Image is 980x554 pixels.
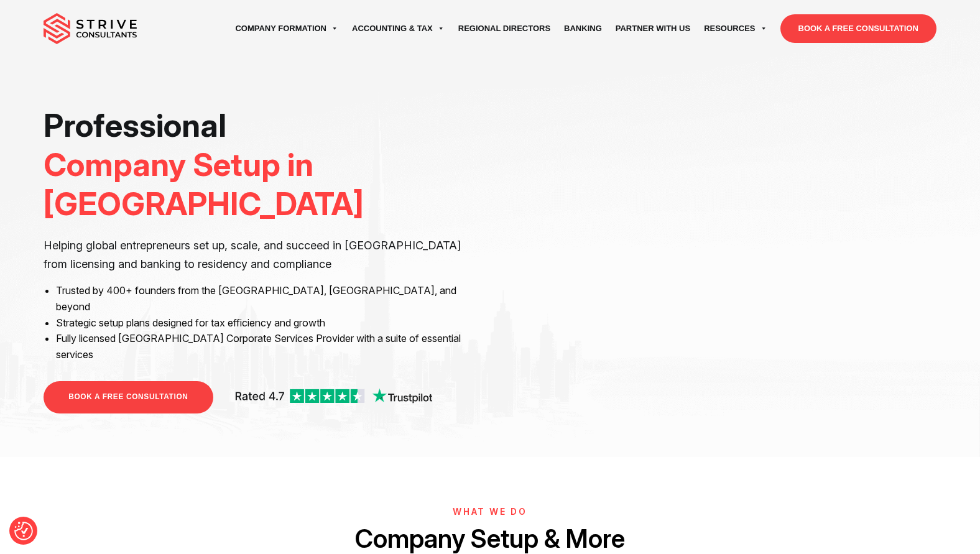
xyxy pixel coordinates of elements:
[228,11,345,46] a: Company Formation
[609,11,697,46] a: Partner with Us
[557,11,609,46] a: Banking
[56,283,481,315] li: Trusted by 400+ founders from the [GEOGRAPHIC_DATA], [GEOGRAPHIC_DATA], and beyond
[14,522,33,540] button: Consent Preferences
[44,236,481,274] p: Helping global entrepreneurs set up, scale, and succeed in [GEOGRAPHIC_DATA] from licensing and b...
[451,11,557,46] a: Regional Directors
[56,331,481,362] li: Fully licensed [GEOGRAPHIC_DATA] Corporate Services Provider with a suite of essential services
[697,11,774,46] a: Resources
[345,11,451,46] a: Accounting & Tax
[780,14,936,43] a: BOOK A FREE CONSULTATION
[44,106,481,224] h1: Professional
[14,522,33,540] img: Revisit consent button
[499,106,936,351] iframe: <br />
[44,381,213,413] a: BOOK A FREE CONSULTATION
[56,315,481,331] li: Strategic setup plans designed for tax efficiency and growth
[44,145,364,223] span: Company Setup in [GEOGRAPHIC_DATA]
[44,13,137,44] img: main-logo.svg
